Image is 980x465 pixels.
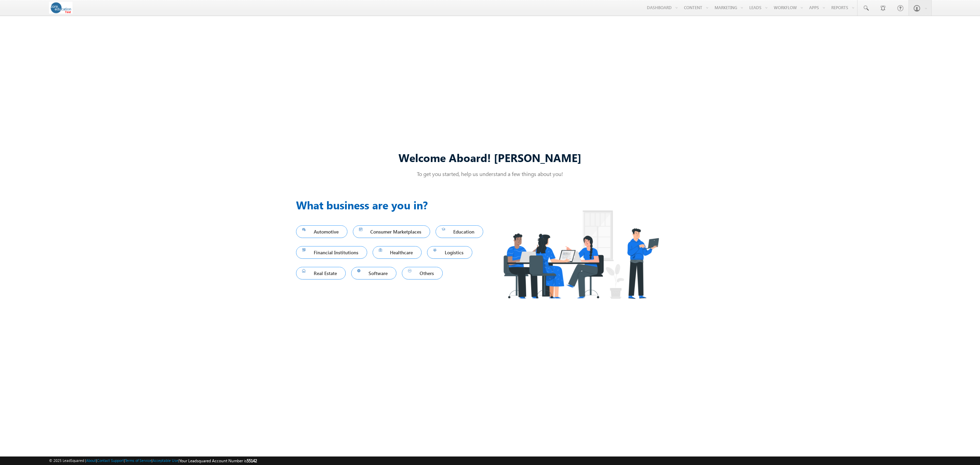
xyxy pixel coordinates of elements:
span: Software [357,269,391,278]
span: © 2025 LeadSquared | | | | | [49,458,257,464]
span: Real Estate [302,269,340,278]
span: Automotive [302,227,341,236]
span: Your Leadsquared Account Number is [179,458,257,463]
span: Financial Institutions [302,248,361,257]
a: Acceptable Use [152,458,178,463]
span: Consumer Marketplaces [359,227,424,236]
span: Others [408,269,437,278]
span: 55142 [247,458,257,463]
span: Healthcare [379,248,416,257]
div: Welcome Aboard! [PERSON_NAME] [296,150,684,165]
img: Custom Logo [49,2,72,14]
a: Contact Support [97,458,124,463]
p: To get you started, help us understand a few things about you! [296,170,684,177]
span: Logistics [433,248,466,257]
img: Industry.png [490,197,672,312]
a: Terms of Service [125,458,151,463]
a: About [86,458,96,463]
h3: What business are you in? [296,197,490,213]
span: Education [442,227,477,236]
